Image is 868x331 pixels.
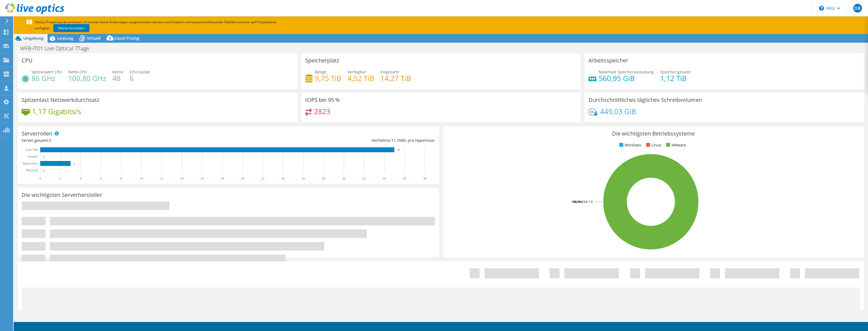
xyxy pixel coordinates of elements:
[322,177,325,180] text: 28
[447,131,860,137] h3: Die wichtigsten Betriebssysteme
[130,69,150,74] span: CPU-Sockel
[32,108,81,114] h4: 1,17 Gigabits/s
[53,24,89,32] a: Wiederherstellen
[665,142,686,148] li: VMware
[80,177,81,180] text: 4
[645,142,661,148] li: Linux
[380,69,399,74] span: Insgesamt
[348,75,374,81] h4: 4,52 TiB
[112,75,123,81] h4: 48
[120,177,122,180] text: 8
[380,75,411,81] h4: 14,27 TiB
[660,69,691,74] span: Speicher gesamt
[31,69,62,74] span: Spitzenwert CPU
[87,36,101,41] span: Virtuell
[221,177,224,180] text: 18
[618,142,641,148] li: Windows
[228,137,435,143] div: Verhältnis: VMs pro Hypervisor
[26,168,38,172] text: Physisch
[423,177,426,180] text: 38
[27,155,37,159] text: Virtuell
[819,6,824,11] svg: \n
[305,97,340,103] h3: IOPS bei 95 %
[582,200,593,204] tspan: ESXi 7.0
[342,177,345,180] text: 30
[660,75,691,81] h4: 1,12 TiB
[39,177,41,180] text: 0
[18,45,98,51] h1: WFB-IT01 Live Optical 7Tage
[180,177,183,180] text: 14
[853,4,862,13] span: DB
[403,177,406,180] text: 36
[589,57,628,64] h3: Arbeitsspeicher
[23,162,37,165] text: Hypervisor
[600,108,636,114] h4: 449,03 GiB
[31,75,62,81] h4: 86 GHz
[599,69,654,74] span: Maximale Speicherauslastung
[22,131,52,137] h3: Serverrollen
[49,138,51,143] span: 3
[22,137,228,143] div: Server gesamt:
[22,192,102,198] h3: Die wichtigsten Serverhersteller
[73,162,75,165] text: 3
[314,108,330,114] h4: 2823
[23,36,43,41] span: Umgebung
[27,19,295,31] p: Dieses Projekt wurde archiviert. Es können keine Änderungen vorgenommen werden und Graphen und zu...
[261,177,264,180] text: 22
[397,149,400,151] text: 35
[43,156,44,158] text: 0
[60,177,61,180] text: 2
[383,177,386,180] text: 34
[362,177,366,180] text: 32
[302,177,305,180] text: 26
[43,169,44,172] text: 0
[130,75,150,81] h4: 6
[391,138,399,143] span: 11.7
[599,75,654,81] h4: 560,95 GiB
[112,69,123,74] span: Kerne
[114,36,139,41] span: Cloud Pricing
[100,177,102,180] text: 6
[315,75,341,81] h4: 9,75 TiB
[348,69,366,74] span: Verfügbar
[22,57,33,64] h3: CPU
[589,97,702,103] h3: Durchschnittliches tägliches Schreibvolumen
[25,148,38,152] text: Gast-VM
[305,57,339,64] h3: Speicherplatz
[200,177,204,180] text: 16
[68,69,87,74] span: Netto-CPU
[68,75,106,81] h4: 100,80 GHz
[57,36,73,41] span: Leistung
[160,177,163,180] text: 12
[572,200,582,204] tspan: 100.0%
[281,177,285,180] text: 24
[140,177,143,180] text: 10
[315,69,326,74] span: Belegt
[22,97,99,103] h3: Spitzenlast Netzwerkdurchsatz
[241,177,244,180] text: 20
